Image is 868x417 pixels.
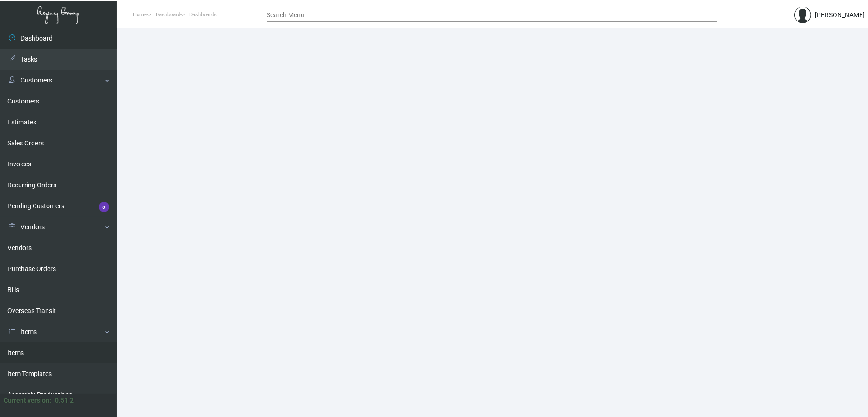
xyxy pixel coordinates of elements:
[156,12,180,18] span: Dashboard
[133,12,147,18] span: Home
[815,10,865,20] div: [PERSON_NAME]
[189,12,217,18] span: Dashboards
[4,396,51,405] div: Current version:
[794,7,811,23] img: admin@bootstrapmaster.com
[55,396,74,405] div: 0.51.2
